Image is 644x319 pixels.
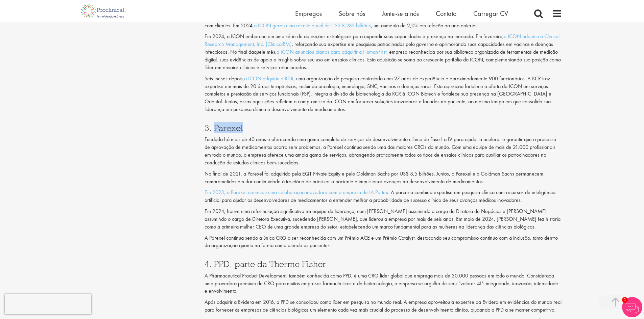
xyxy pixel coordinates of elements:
[473,9,508,18] a: Carregar CV
[205,122,243,133] font: 3. Parexel
[205,136,556,166] font: Fundada há mais de 40 anos e oferecendo uma gama completa de serviços de desenvolvimento clínico ...
[205,33,559,48] a: a ICON adquiriu a Clinical Research Management, Inc. (ClinicalRM)
[624,297,626,302] font: 1
[295,9,322,18] a: Empregos
[205,272,558,295] font: A Pharmaceutical Product Development, também conhecida como PPD, é uma CRO líder global que empre...
[205,33,504,40] font: Em 2024, a ICON embarcou em uma série de aquisições estratégicas para expandir suas capacidades e...
[205,189,555,204] font: . A parceria combina expertise em pesquisa clínica com recursos de inteligência artificial para a...
[382,9,419,18] a: Junte-se a nós
[205,75,551,113] font: , uma organização de pesquisa contratada com 27 anos de experiência e aproximadamente 900 funcion...
[339,9,365,18] a: Sobre nós
[205,234,558,249] font: A Parexel continua sendo a única CRO a ser reconhecida com um Prêmio ACE e um Prêmio Catalyst, de...
[205,258,326,269] font: 4. PPD, parte da Thermo Fisher
[205,170,543,185] font: No final de 2021, a Parexel foi adquirida pela EQT Private Equity e pelo Goldman Sachs por US$ 8,...
[205,48,561,71] font: , empresa reconhecida por sua biblioteca organizada de ferramentas de medição digital, suas evidê...
[205,14,556,29] font: Nos últimos anos, a ICON tem trabalhado para aumentar a velocidade e a eficiência do desenvolvime...
[5,294,91,314] iframe: reCAPTCHA
[205,75,244,82] font: Seis meses depois,
[436,9,456,18] a: Contato
[244,75,293,82] a: a ICON adquiriu a KCR
[205,41,553,55] font: , reforçando sua expertise em pesquisas patrocinadas pelo governo e aprimorando suas capacidades ...
[622,297,642,317] img: Chatbot
[205,208,560,230] font: Em 2024, houve uma reformulação significativa na equipe de liderança, com [PERSON_NAME] assumindo...
[254,22,371,29] a: a ICON gerou uma receita anual de US$ 8,282 bilhões
[277,48,386,55] a: a ICON anunciou planos para adquirir a HumanFirst
[205,189,388,196] a: Em 2023, a Parexel anunciou uma colaboração inovadora com a empresa de IA Partex
[205,298,562,313] font: Após adquirir a Evidera em 2016, a PPD se consolidou como líder em pesquisa no mundo real. A empr...
[371,22,478,29] font: , um aumento de 2,0% em relação ao ano anterior.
